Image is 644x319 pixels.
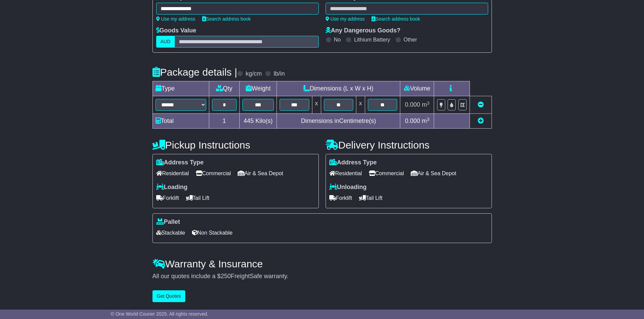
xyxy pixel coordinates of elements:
[329,184,367,191] label: Unloading
[329,159,377,166] label: Address Type
[329,168,362,179] span: Residential
[152,290,186,302] button: Get Quotes
[427,101,430,106] sup: 3
[156,184,188,191] label: Loading
[245,70,262,78] label: kg/cm
[372,16,420,22] a: Search address book
[192,228,233,238] span: Non Stackable
[152,81,209,96] td: Type
[329,193,352,203] span: Forklift
[400,81,434,96] td: Volume
[354,36,390,43] label: Lithium Battery
[156,168,189,179] span: Residential
[156,27,196,34] label: Goods Value
[209,81,240,96] td: Qty
[156,218,180,226] label: Pallet
[186,193,210,203] span: Tail Lift
[277,81,400,96] td: Dimensions (L x W x H)
[326,16,365,22] a: Use my address
[244,117,254,124] span: 445
[156,228,185,238] span: Stackable
[152,114,209,129] td: Total
[422,117,430,124] span: m
[156,16,195,22] a: Use my address
[156,193,179,203] span: Forklift
[111,311,209,317] span: © One World Courier 2025. All rights reserved.
[240,81,277,96] td: Weight
[326,139,492,151] h4: Delivery Instructions
[152,273,492,280] div: All our quotes include a $ FreightSafe warranty.
[156,36,175,48] label: AUD
[478,117,484,124] a: Add new item
[359,193,383,203] span: Tail Lift
[326,27,401,34] label: Any Dangerous Goods?
[209,114,240,129] td: 1
[312,96,321,114] td: x
[356,96,365,114] td: x
[196,168,231,179] span: Commercial
[422,101,430,108] span: m
[273,70,285,78] label: lb/in
[478,101,484,108] a: Remove this item
[152,67,237,78] h4: Package details |
[369,168,404,179] span: Commercial
[152,139,319,151] h4: Pickup Instructions
[405,101,420,108] span: 0.000
[240,114,277,129] td: Kilo(s)
[152,258,492,269] h4: Warranty & Insurance
[405,117,420,124] span: 0.000
[156,159,204,166] label: Address Type
[427,117,430,122] sup: 3
[221,273,231,280] span: 250
[334,36,341,43] label: No
[277,114,400,129] td: Dimensions in Centimetre(s)
[404,36,417,43] label: Other
[238,168,283,179] span: Air & Sea Depot
[411,168,456,179] span: Air & Sea Depot
[202,16,251,22] a: Search address book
